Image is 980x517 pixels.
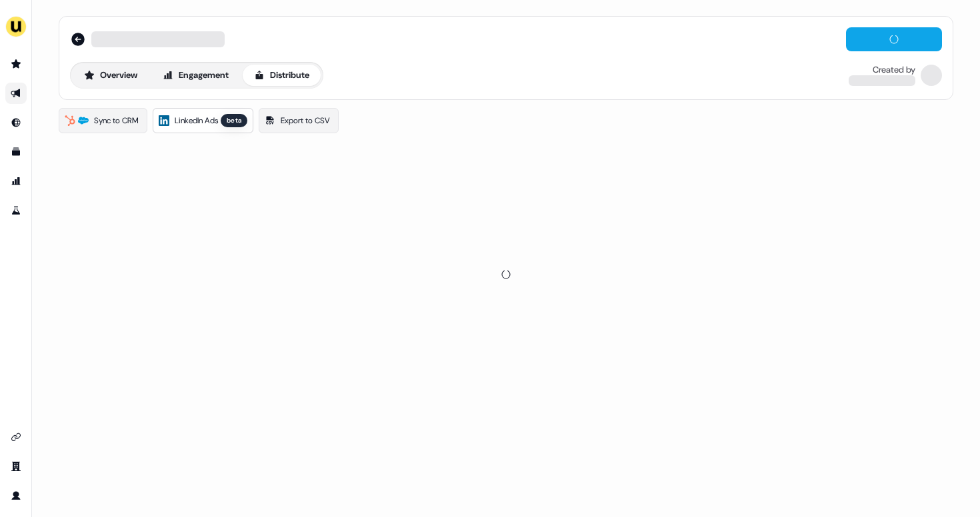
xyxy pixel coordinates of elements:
[5,485,27,506] a: Go to profile
[5,141,27,163] a: Go to templates
[153,108,253,133] a: LinkedIn Adsbeta
[281,114,330,127] span: Export to CSV
[5,171,27,192] a: Go to attribution
[221,114,247,127] div: beta
[175,114,218,127] span: LinkedIn Ads
[151,65,240,86] button: Engagement
[94,114,139,127] span: Sync to CRM
[5,53,27,75] a: Go to prospects
[5,112,27,133] a: Go to Inbound
[259,108,339,133] a: Export to CSV
[73,65,149,86] button: Overview
[5,456,27,477] a: Go to team
[5,83,27,104] a: Go to outbound experience
[59,108,147,133] a: Sync to CRM
[243,65,321,86] button: Distribute
[5,200,27,221] a: Go to experiments
[5,426,27,448] a: Go to integrations
[873,65,915,75] div: Created by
